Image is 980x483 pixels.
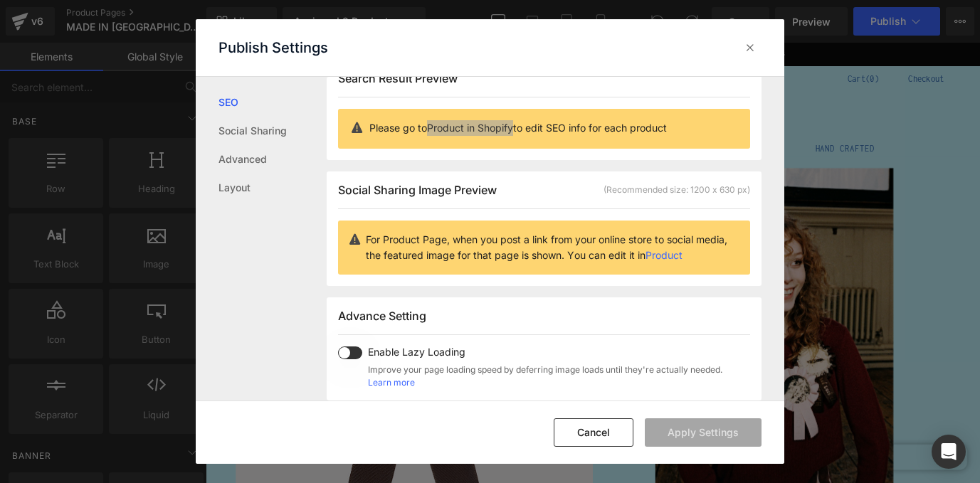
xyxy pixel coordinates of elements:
[218,117,327,145] a: Social Sharing
[222,109,275,128] a: MEN
[99,109,158,128] a: HOME
[366,232,738,263] p: For Product Page, when you post a link from your online store to social media, the featured image...
[604,184,750,196] div: (Recommended size: 1200 x 630 px)
[714,35,734,46] span: Cart
[218,39,328,56] p: Publish Settings
[218,145,327,174] a: Advanced
[217,7,645,18] span: FREE DHL EXPRESS SHIPPING OVER 230€ | NO ADDITIONAL EU CUSTOMS FEES ON ORDERS
[158,109,223,128] a: WOMEN
[338,71,458,85] span: Search Result Preview
[739,35,744,46] span: 0
[645,418,762,447] button: Apply Settings
[218,88,327,117] a: SEO
[595,109,660,128] a: ABOUT
[369,120,738,136] p: Please go to to edit SEO info for each product
[646,249,683,261] a: Product
[368,363,722,376] span: Improve your page loading speed by deferring image loads until they're actually needed.
[714,33,749,49] a: Cart(0)
[338,183,497,197] span: Social Sharing Image Preview
[368,346,722,358] span: Enable Lazy Loading
[660,109,762,128] a: HAND CRAFTED
[554,418,633,447] button: Cancel
[384,109,525,128] a: NOTHING YOU CAN SEE
[368,376,415,389] a: Learn more
[275,109,384,128] a: [PERSON_NAME]
[525,109,595,128] a: NEW IN
[777,33,826,49] button: Checkout
[338,309,426,323] span: Advance Setting
[427,122,513,134] a: Product in Shopify
[218,174,327,202] a: Layout
[932,435,966,469] div: Open Intercom Messenger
